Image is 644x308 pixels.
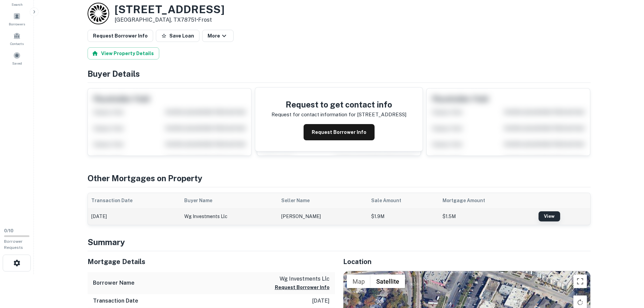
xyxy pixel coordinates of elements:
[368,208,439,225] td: $1.9M
[88,47,159,60] button: View Property Details
[439,193,535,208] th: Mortgage Amount
[2,49,32,67] a: Saved
[88,208,181,225] td: [DATE]
[278,193,368,208] th: Seller Name
[4,239,23,250] span: Borrower Requests
[88,236,591,248] h4: Summary
[88,68,591,80] h4: Buyer Details
[88,257,335,267] h5: Mortgage Details
[271,111,356,119] p: Request for contact information for
[278,208,368,225] td: [PERSON_NAME]
[115,3,224,16] h3: [STREET_ADDRESS]
[156,30,199,42] button: Save Loan
[2,10,32,28] a: Borrowers
[88,172,591,184] h4: Other Mortgages on Property
[115,16,224,24] p: [GEOGRAPHIC_DATA], TX78751 •
[312,297,330,305] p: [DATE]
[271,98,406,111] h4: Request to get contact info
[275,275,330,283] p: wg investments llc
[88,193,181,208] th: Transaction Date
[2,29,32,48] a: Contacts
[88,30,153,42] button: Request Borrower Info
[539,211,560,221] a: View
[347,275,371,288] button: Show street map
[610,254,644,286] iframe: Chat Widget
[93,297,138,305] h6: Transaction Date
[202,30,234,42] button: More
[10,41,24,46] span: Contacts
[439,208,535,225] td: $1.5M
[304,124,375,140] button: Request Borrower Info
[181,193,278,208] th: Buyer Name
[4,228,14,233] span: 0 / 10
[357,111,406,119] p: [STREET_ADDRESS]
[573,275,587,288] button: Toggle fullscreen view
[275,283,330,291] button: Request Borrower Info
[12,61,22,66] span: Saved
[343,257,591,267] h5: Location
[198,17,212,23] a: Frost
[371,275,405,288] button: Show satellite imagery
[9,21,25,27] span: Borrowers
[181,208,278,225] td: wg investments llc
[368,193,439,208] th: Sale Amount
[11,2,23,7] span: Search
[93,279,135,287] h6: Borrower Name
